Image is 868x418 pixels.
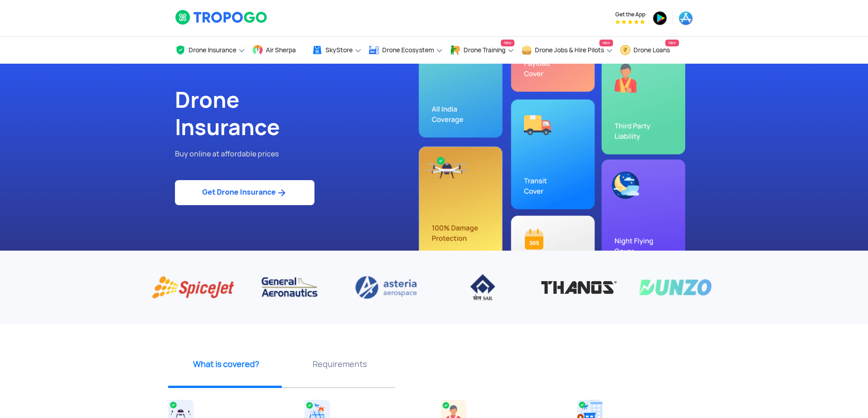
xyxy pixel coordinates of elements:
[266,46,296,54] span: Air Sherpa
[382,46,434,54] span: Drone Ecosystem
[521,37,613,64] a: Drone Jobs & Hire PilotsNew
[312,37,362,64] a: SkyStore
[615,20,645,24] img: App Raking
[634,46,670,54] span: Drone Loans
[599,40,613,46] span: New
[634,273,717,302] img: Dunzo
[325,46,353,54] span: SkyStore
[189,46,236,54] span: Drone Insurance
[173,358,279,370] p: What is covered?
[665,40,679,46] span: New
[344,273,427,302] img: Asteria aerospace
[286,358,393,370] p: Requirements
[441,273,524,302] img: IISCO Steel Plant
[615,11,645,18] span: Get the App
[175,10,268,25] img: logoHeader.svg
[175,86,427,141] h1: Drone Insurance
[464,46,505,54] span: Drone Training
[175,148,427,160] p: Buy online at affordable prices
[175,37,245,64] a: Drone Insurance
[175,180,314,205] a: Get Drone Insurance
[501,40,514,46] span: New
[538,273,620,302] img: Thanos Technologies
[276,187,287,198] img: ic_arrow_forward_blue.svg
[450,37,514,64] a: Drone TrainingNew
[678,11,693,25] img: ic_appstore.png
[248,273,331,302] img: General Aeronautics
[535,46,604,54] span: Drone Jobs & Hire Pilots
[369,37,443,64] a: Drone Ecosystem
[653,11,667,25] img: ic_playstore.png
[152,273,234,302] img: Spice Jet
[252,37,305,64] a: Air Sherpa
[620,37,679,64] a: Drone LoansNew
